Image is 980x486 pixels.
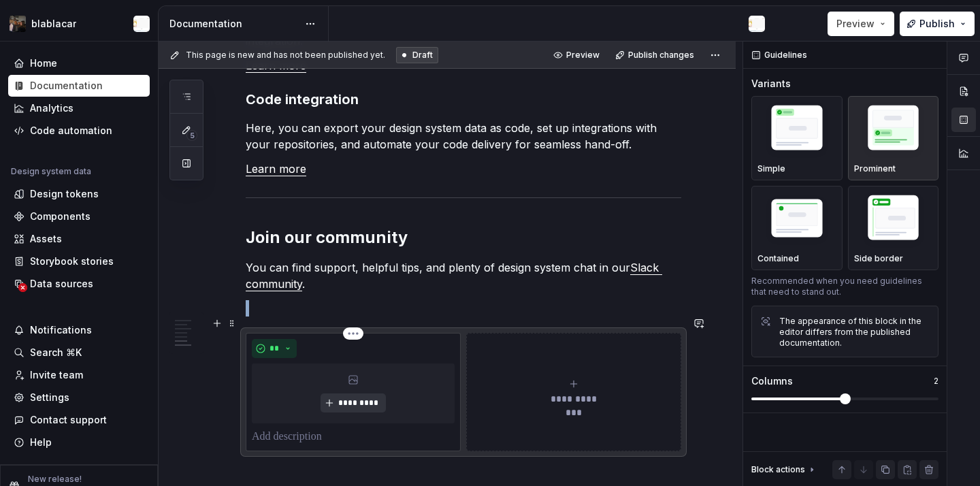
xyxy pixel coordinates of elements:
a: Assets [8,228,150,250]
a: Code automation [8,120,150,142]
button: placeholderProminent [848,96,939,180]
a: Analytics [8,97,150,119]
p: Here, you can export your design system data as code, set up integrations with your repositories,... [246,120,681,152]
a: Documentation [8,75,150,97]
span: 5 [186,130,197,141]
span: Publish changes [628,50,694,61]
a: Learn more [246,162,306,176]
div: Recommended when you need guidelines that need to stand out. [751,276,938,297]
div: The appearance of this block in the editor differs from the published documentation. [779,316,930,349]
h2: Join our community [246,227,681,248]
button: Publish [900,12,975,36]
div: Contact support [30,413,107,427]
div: Design system data [11,166,91,177]
button: Contact support [8,409,150,431]
div: Help [30,436,52,449]
a: Invite team [8,364,150,386]
a: Data sources [8,273,150,295]
h3: Code integration [246,90,681,109]
a: Settings [8,387,150,408]
img: placeholder [757,193,836,246]
div: Invite team [30,368,83,382]
span: This page is new and has not been published yet. [186,50,385,61]
div: Settings [30,391,69,404]
a: Design tokens [8,183,150,205]
button: Search ⌘K [8,342,150,363]
div: Block actions [751,460,817,479]
div: Block actions [751,464,805,475]
span: Preview [566,50,600,61]
span: Preview [836,17,875,31]
button: placeholderSide border [848,186,939,270]
button: placeholderSimple [751,96,843,180]
div: Code automation [30,124,112,137]
span: Draft [412,50,433,61]
button: placeholderContained [751,186,843,270]
div: Design tokens [30,187,99,201]
div: Analytics [30,101,73,115]
div: Notifications [30,323,92,337]
p: Contained [757,253,799,264]
a: Home [8,52,150,74]
a: Components [8,206,150,227]
div: Variants [751,77,791,91]
button: Preview [549,46,606,65]
div: Storybook stories [30,255,114,268]
button: Publish changes [611,46,700,65]
p: Simple [757,163,785,174]
img: 6406f678-1b55-468d-98ac-69dd53595fce.png [10,16,26,32]
div: Assets [30,232,62,246]
img: placeholder [757,101,836,160]
p: You can find support, helpful tips, and plenty of design system chat in our . [246,259,681,292]
button: Notifications [8,319,150,341]
button: blablacarNikki Craciun [3,9,155,38]
div: Search ⌘K [30,346,82,359]
img: Nikki Craciun [133,16,150,32]
p: Side border [854,253,903,264]
p: Prominent [854,163,896,174]
div: Components [30,210,91,223]
div: blablacar [31,17,76,31]
img: Nikki Craciun [749,16,765,32]
div: Home [30,56,57,70]
button: Help [8,432,150,453]
img: placeholder [854,101,933,160]
img: placeholder [854,191,933,250]
p: 2 [934,376,938,387]
button: Preview [828,12,894,36]
p: New release! [28,474,82,485]
div: Documentation [30,79,103,93]
a: Storybook stories [8,250,150,272]
div: Documentation [169,17,298,31]
div: Columns [751,374,793,388]
div: Data sources [30,277,93,291]
span: Publish [919,17,955,31]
